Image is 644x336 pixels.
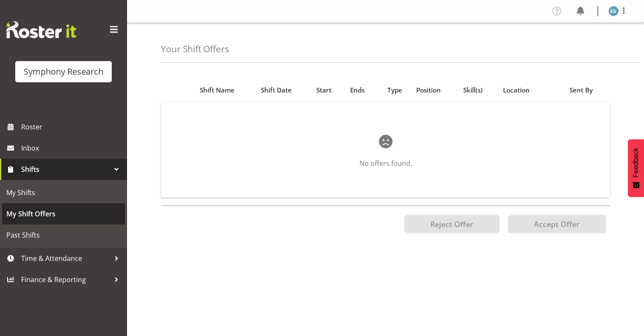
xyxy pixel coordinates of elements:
[6,21,76,38] img: Rosterit website logo
[404,215,500,233] button: Reject Offer
[21,163,110,176] span: Shifts
[188,158,583,168] p: No offers found.
[24,65,103,78] div: Symphony Research
[508,215,606,233] button: Accept Offer
[6,207,121,220] span: My Shift Offers
[21,273,110,286] span: Finance & Reporting
[569,85,593,95] span: Sent By
[416,85,441,95] span: Position
[430,219,473,229] span: Reject Offer
[6,186,121,199] span: My Shifts
[534,219,580,229] span: Accept Offer
[2,182,125,203] a: My Shifts
[632,148,640,177] span: Feedback
[503,85,530,95] span: Location
[628,139,644,197] button: Feedback - Show survey
[21,252,110,265] span: Time & Attendance
[608,6,619,16] img: evelyn-gray1866.jpg
[200,85,235,95] span: Shift Name
[21,120,123,133] span: Roster
[350,85,365,95] span: Ends
[21,142,123,154] span: Inbox
[2,224,125,246] a: Past Shifts
[387,85,402,95] span: Type
[463,85,483,95] span: Skill(s)
[2,203,125,224] a: My Shift Offers
[161,44,229,54] h4: Your Shift Offers
[316,85,332,95] span: Start
[261,85,292,95] span: Shift Date
[6,229,121,241] span: Past Shifts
